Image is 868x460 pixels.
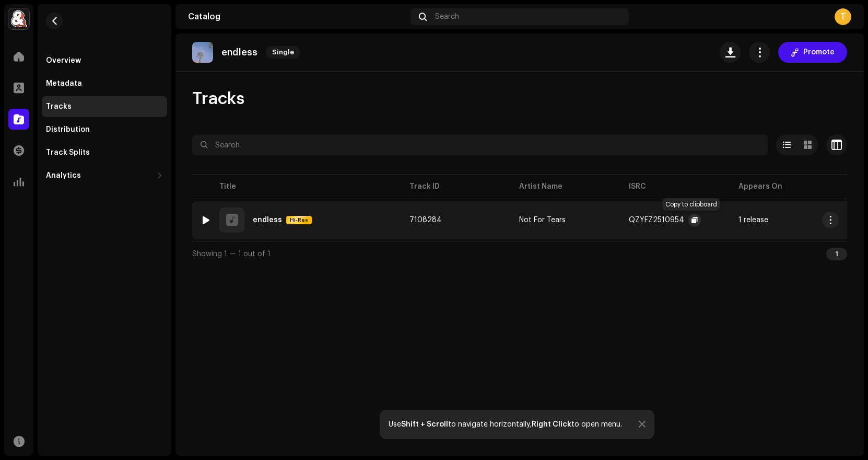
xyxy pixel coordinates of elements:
[738,216,831,224] span: 1 release
[253,216,282,224] div: endless
[826,248,847,260] div: 1
[42,50,167,71] re-m-nav-item: Overview
[188,13,406,21] div: Catalog
[46,56,81,65] div: Overview
[629,216,684,224] div: QZYFZ2510954
[519,216,566,224] div: Not For Tears
[192,134,768,155] input: Search
[42,119,167,140] re-m-nav-item: Distribution
[435,13,459,21] span: Search
[519,216,612,224] span: Not For Tears
[803,42,835,63] span: Promote
[46,102,72,111] div: Tracks
[192,42,213,63] img: 1dd3316a-0912-45d4-9da0-13573fb35386
[42,96,167,117] re-m-nav-item: Tracks
[42,142,167,163] re-m-nav-item: Track Splits
[192,250,271,258] span: Showing 1 — 1 out of 1
[778,42,847,63] button: Promote
[46,79,82,88] div: Metadata
[287,216,311,224] span: Hi-Res
[42,165,167,186] re-m-nav-dropdown: Analytics
[389,420,622,429] div: Use to navigate horizontally, to open menu.
[42,73,167,94] re-m-nav-item: Metadata
[738,216,768,224] div: 1 release
[266,46,300,59] span: Single
[409,216,442,224] span: 7108284
[46,171,81,180] div: Analytics
[192,88,244,109] span: Tracks
[8,8,29,29] img: bc4d02bd-33f4-494f-8505-0debbfec80c5
[46,125,90,134] div: Distribution
[532,421,571,428] strong: Right Click
[221,47,257,58] p: endless
[835,8,851,25] div: T
[401,421,448,428] strong: Shift + Scroll
[46,148,90,157] div: Track Splits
